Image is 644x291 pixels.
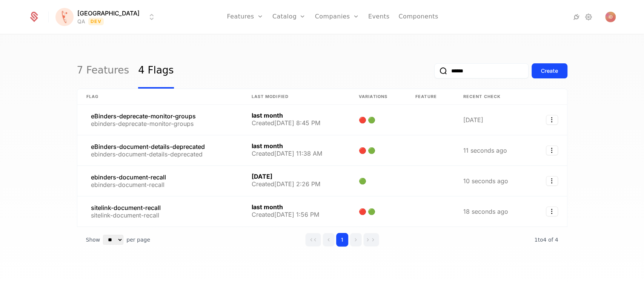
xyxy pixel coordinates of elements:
[138,53,174,89] a: 4 Flags
[350,89,406,105] th: Variations
[541,67,558,75] div: Create
[323,233,335,247] button: Go to previous page
[58,9,156,25] button: Select environment
[406,89,454,105] th: Feature
[103,235,123,245] select: Select page size
[605,12,616,22] img: Igor Dević
[243,89,350,105] th: Last Modified
[546,145,558,155] button: Select action
[305,233,321,247] button: Go to first page
[534,237,555,243] span: 1 to 4 of
[605,12,616,22] button: Open user button
[77,89,243,105] th: Flag
[55,8,74,26] img: Florence
[88,18,104,25] span: Dev
[86,236,100,244] span: Show
[572,12,581,21] a: Integrations
[77,18,85,25] div: QA
[546,207,558,216] button: Select action
[305,233,379,247] div: Page navigation
[336,233,348,247] button: Go to page 1
[77,53,129,89] a: 7 Features
[454,89,530,105] th: Recent check
[363,233,379,247] button: Go to last page
[534,237,558,243] span: 4
[77,9,140,18] span: [GEOGRAPHIC_DATA]
[350,233,362,247] button: Go to next page
[546,176,558,186] button: Select action
[584,12,593,21] a: Settings
[546,115,558,125] button: Select action
[532,63,567,78] button: Create
[126,236,150,244] span: per page
[77,227,567,253] div: Table pagination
